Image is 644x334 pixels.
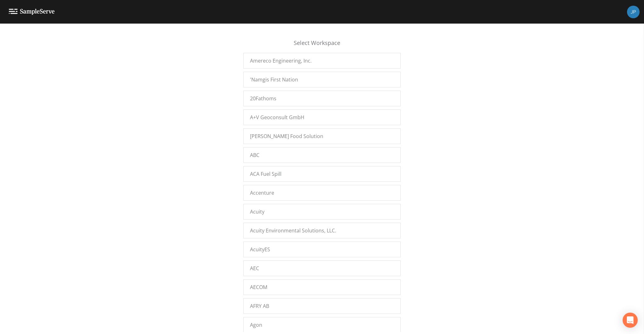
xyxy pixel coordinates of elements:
a: ACA Fuel Spill [243,166,401,182]
span: Amereco Engineering, Inc. [250,57,312,64]
span: ACA Fuel Spill [250,170,281,178]
span: AcuityES [250,246,270,253]
span: ABC [250,151,259,159]
div: Select Workspace [243,39,401,53]
a: ABC [243,147,401,163]
a: AECOM [243,279,401,295]
div: Open Intercom Messenger [623,313,638,328]
span: AFRY AB [250,302,269,310]
span: Accenture [250,189,274,197]
a: Agon [243,317,401,333]
a: Accenture [243,185,401,201]
span: Acuity [250,208,264,215]
a: Amereco Engineering, Inc. [243,53,401,69]
a: [PERSON_NAME] Food Solution [243,128,401,144]
span: AECOM [250,283,267,291]
span: Acuity Environmental Solutions, LLC. [250,227,336,234]
a: 20Fathoms [243,91,401,106]
span: Agon [250,321,262,329]
a: AEC [243,260,401,276]
a: A+V Geoconsult GmbH [243,109,401,125]
span: 'Namgis First Nation [250,76,298,83]
a: AcuityES [243,242,401,257]
a: AFRY AB [243,298,401,314]
img: logo [9,9,55,15]
span: 20Fathoms [250,95,276,102]
span: A+V Geoconsult GmbH [250,114,304,121]
span: [PERSON_NAME] Food Solution [250,132,323,140]
a: 'Namgis First Nation [243,72,401,87]
img: 41241ef155101aa6d92a04480b0d0000 [627,6,640,18]
a: Acuity Environmental Solutions, LLC. [243,223,401,238]
span: AEC [250,264,259,272]
a: Acuity [243,204,401,220]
